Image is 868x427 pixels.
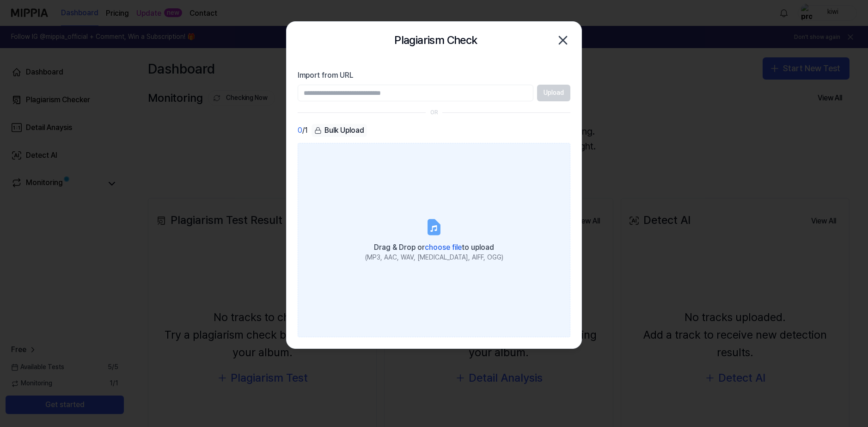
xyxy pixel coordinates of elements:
span: choose file [425,243,462,252]
div: / 1 [298,124,308,137]
div: (MP3, AAC, WAV, [MEDICAL_DATA], AIFF, OGG) [365,253,503,262]
span: Drag & Drop or to upload [374,243,494,252]
span: 0 [298,125,302,136]
h2: Plagiarism Check [394,31,477,49]
label: Import from URL [298,70,570,81]
button: Bulk Upload [312,124,367,137]
div: Bulk Upload [312,124,367,137]
div: OR [430,109,438,117]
